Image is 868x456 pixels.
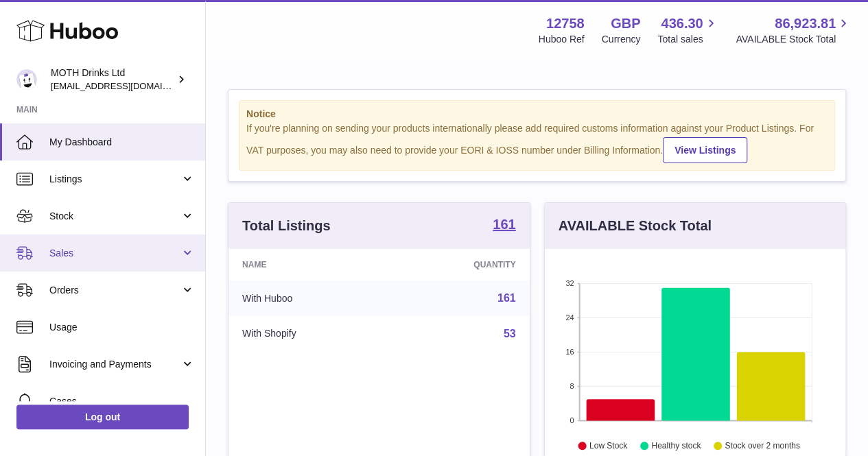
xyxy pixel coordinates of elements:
text: 24 [565,313,574,322]
span: Listings [49,173,180,186]
text: Stock over 2 months [725,441,799,451]
td: With Shopify [228,316,390,352]
text: Low Stock [589,441,627,451]
div: Huboo Ref [539,33,585,46]
text: 0 [570,416,574,424]
img: orders@mothdrinks.com [16,69,37,90]
span: Sales [49,247,180,260]
span: Stock [49,210,180,223]
span: [EMAIL_ADDRESS][DOMAIN_NAME] [51,80,202,91]
text: 16 [565,348,574,356]
span: AVAILABLE Stock Total [736,33,852,46]
div: If you're planning on sending your products internationally please add required customs informati... [246,122,828,163]
a: 161 [497,292,516,304]
h3: AVAILABLE Stock Total [559,217,712,235]
a: Log out [16,405,189,429]
th: Name [228,249,390,280]
span: 86,923.81 [775,14,836,33]
strong: GBP [611,14,640,33]
a: 161 [493,217,515,234]
text: 32 [565,279,574,287]
span: Cases [49,395,195,408]
a: 53 [504,328,516,339]
strong: Notice [246,108,828,121]
text: Healthy stock [651,441,701,451]
span: My Dashboard [49,136,195,149]
div: Currency [602,33,641,46]
strong: 12758 [546,14,585,33]
h3: Total Listings [242,217,331,235]
td: With Huboo [228,280,390,316]
th: Quantity [390,249,529,280]
span: 436.30 [661,14,703,33]
div: MOTH Drinks Ltd [51,67,174,93]
a: 86,923.81 AVAILABLE Stock Total [736,14,852,46]
span: Usage [49,321,195,334]
span: Orders [49,284,180,297]
a: View Listings [663,137,747,163]
text: 8 [570,382,574,390]
strong: 161 [493,217,515,231]
span: Total sales [657,33,718,46]
a: 436.30 Total sales [657,14,718,46]
span: Invoicing and Payments [49,358,180,371]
